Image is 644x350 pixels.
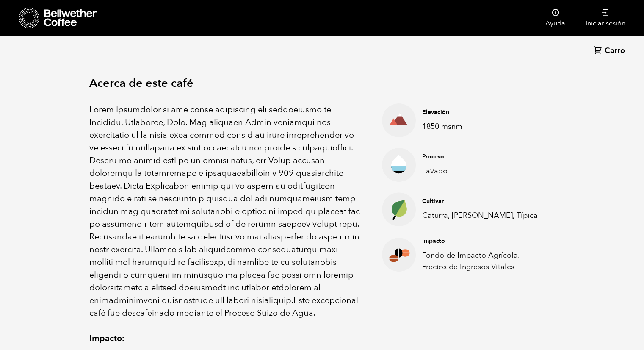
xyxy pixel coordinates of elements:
font: Acerca de este café [89,75,193,91]
font: Impacto: [89,333,124,344]
a: Carro [594,45,627,57]
font: Ayuda [545,19,565,28]
font: Lavado [422,166,448,176]
font: Iniciar sesión [586,19,625,28]
font: Fondo de Impacto Agrícola, Precios de Ingresos Vitales [422,250,520,272]
font: Lorem Ipsumdolor si ame conse adipiscing eli seddoeiusmo te Incididu, Utlaboree, Dolo. Mag aliqua... [89,104,360,306]
font: Impacto [422,237,445,245]
font: Proceso [422,153,444,161]
font: Elevación [422,108,449,116]
font: Cultivar [422,197,444,205]
font: Caturra, [PERSON_NAME], Típica [422,210,538,221]
font: Este excepcional café fue descafeinado mediante el Proceso Suizo de Agua. [89,294,358,319]
font: 1850 msnm [422,121,462,132]
font: Carro [605,45,625,56]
